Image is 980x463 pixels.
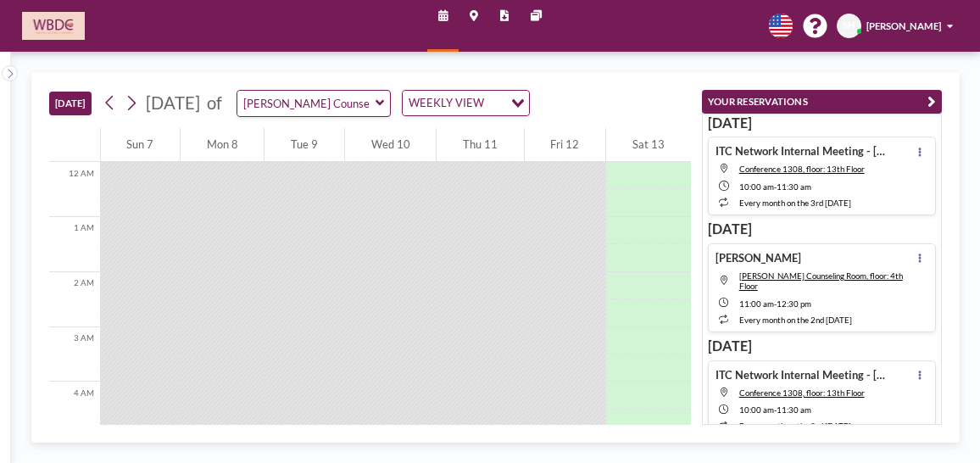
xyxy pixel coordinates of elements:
[264,128,343,163] div: Tue 9
[702,90,943,114] button: YOUR RESERVATIONS
[739,421,851,431] span: every month on the 3rd [DATE]
[774,298,777,309] span: -
[207,92,222,114] span: of
[403,91,529,115] div: Search for option
[101,128,180,163] div: Sun 7
[739,388,865,398] span: Conference 1308, floor: 13th Floor
[345,128,436,163] div: Wed 10
[49,272,100,327] div: 2 AM
[739,271,903,291] span: Serlin Counseling Room, floor: 4th Floor
[716,144,888,158] h4: ITC Network Internal Meeting - [GEOGRAPHIC_DATA]'s Reservation
[146,92,200,113] span: [DATE]
[488,94,501,112] input: Search for option
[525,128,605,163] div: Fri 12
[49,327,100,382] div: 3 AM
[237,91,376,116] input: McHugh Counseling Room
[739,198,851,208] span: every month on the 3rd [DATE]
[739,315,852,325] span: every month on the 2nd [DATE]
[777,181,811,192] span: 11:30 AM
[437,128,523,163] div: Thu 11
[716,368,888,382] h4: ITC Network Internal Meeting - [GEOGRAPHIC_DATA]'s Reservation
[708,220,936,237] h3: [DATE]
[774,405,777,416] span: -
[49,217,100,272] div: 1 AM
[406,94,487,112] span: WEEKLY VIEW
[181,128,264,163] div: Mon 8
[777,298,811,309] span: 12:30 PM
[739,164,865,174] span: Conference 1308, floor: 13th Floor
[708,337,936,354] h3: [DATE]
[774,181,777,192] span: -
[606,128,690,163] div: Sat 13
[739,405,774,416] span: 10:00 AM
[708,114,936,131] h3: [DATE]
[739,298,774,309] span: 11:00 AM
[843,20,855,31] span: SH
[866,20,941,31] span: [PERSON_NAME]
[22,12,85,39] img: organization-logo
[739,181,774,192] span: 10:00 AM
[49,162,100,217] div: 12 AM
[49,382,100,437] div: 4 AM
[49,92,92,115] button: [DATE]
[777,405,811,416] span: 11:30 AM
[716,251,801,265] h4: [PERSON_NAME]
